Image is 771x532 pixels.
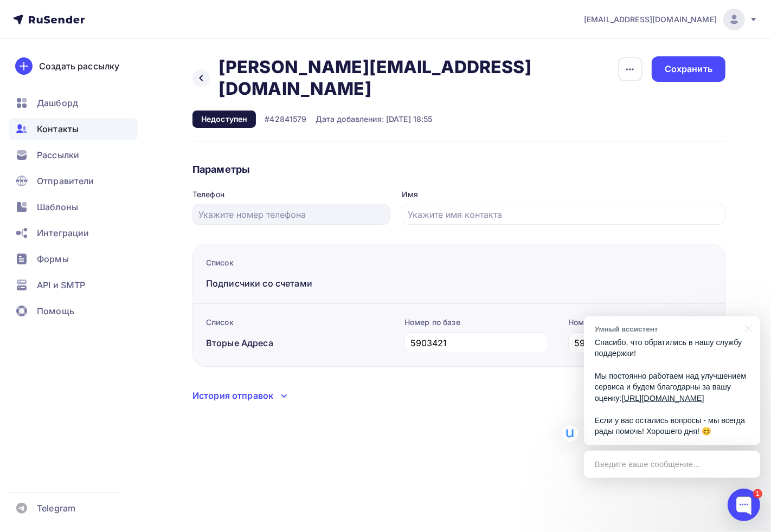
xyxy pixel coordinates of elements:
div: Введите ваше сообщение... [584,451,760,478]
span: Telegram [37,502,75,515]
h4: Параметры [192,163,725,176]
img: Умный ассистент [562,425,578,442]
a: [URL][DOMAIN_NAME] [622,394,704,403]
span: Помощь [37,304,74,317]
span: Формы [37,252,69,265]
legend: Имя [402,189,725,204]
a: Контакты [9,118,138,140]
span: Интеграции [37,226,89,239]
h2: [PERSON_NAME][EMAIL_ADDRESS][DOMAIN_NAME] [219,56,610,100]
span: API и SMTP [37,278,85,291]
div: Создать рассылку [39,60,119,73]
div: Список [206,257,393,268]
div: Вторые Адреса [206,336,393,349]
p: Спасибо, что обратились в нашу службу поддержки! Мы постоянно работаем над улучшением сервиса и б... [595,337,749,437]
a: Рассылки [9,144,138,166]
div: Список [206,317,393,328]
div: 1 [753,489,762,498]
span: Отправители [37,174,94,187]
span: Рассылки [37,148,79,161]
div: Дата добавления: [DATE] 18:55 [316,114,433,125]
a: Шаблоны [9,196,138,218]
div: Номер по базе [404,317,548,328]
a: Отправители [9,170,138,192]
legend: Телефон [192,189,390,204]
span: Шаблоны [37,200,78,213]
div: История отправок [192,389,273,402]
div: Сохранить [665,63,712,75]
span: Дашборд [37,96,78,109]
div: Номер по базе (тоже) [568,317,712,328]
div: Недоступен [192,111,256,128]
a: [EMAIL_ADDRESS][DOMAIN_NAME] [584,9,758,30]
a: Дашборд [9,92,138,114]
a: Формы [9,248,138,270]
span: [EMAIL_ADDRESS][DOMAIN_NAME] [584,14,717,25]
input: Укажите номер телефона [199,208,384,221]
span: Контакты [37,122,79,135]
div: #42841579 [265,114,306,125]
input: Укажите имя контакта [408,208,719,221]
div: Умный ассистент [595,324,738,334]
div: Подписчики со счетами [206,277,393,290]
